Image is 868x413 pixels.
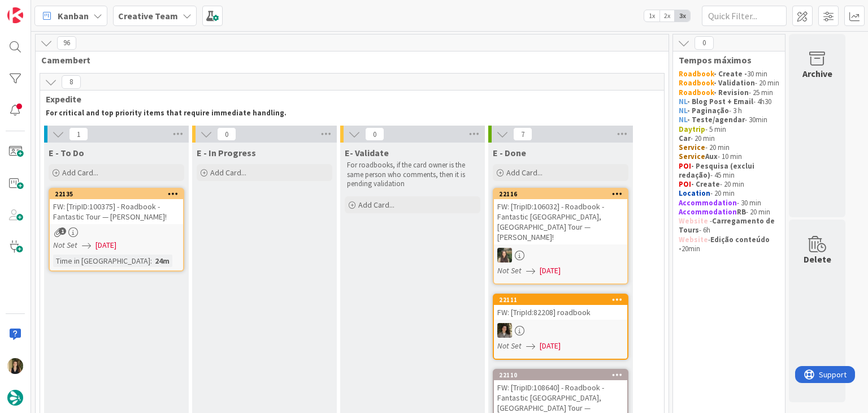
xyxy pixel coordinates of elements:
[679,78,714,88] strong: Roadbook
[679,152,779,161] p: - 10 min
[41,54,654,66] span: Camembert
[494,248,627,263] div: IG
[58,9,89,23] span: Kanban
[679,235,779,254] p: - 20min
[46,93,650,105] span: Expedite
[118,10,178,21] b: Creative Team
[679,216,776,235] strong: Carregamento de Tours
[802,67,832,80] div: Archive
[679,235,708,244] strong: Website
[679,180,779,189] p: - 20 min
[7,390,23,406] img: avatar
[497,265,522,276] i: Not Set
[679,235,771,253] strong: Edição conteúdo -
[679,70,779,79] p: 30 min
[24,2,51,15] span: Support
[679,143,705,152] strong: Service
[679,79,779,88] p: - 20 min
[7,7,23,23] img: Visit kanbanzone.com
[714,88,749,97] strong: - Revision
[679,115,779,124] p: - 30min
[679,208,779,217] p: - 20 min
[714,69,747,79] strong: - Create -
[679,199,779,208] p: - 30 min
[679,125,779,134] p: - 5 min
[679,161,756,180] strong: - Pesquisa (exclui redação)
[679,217,779,235] p: - - 6h
[679,188,710,198] strong: Location
[679,216,708,226] strong: Website
[679,106,779,115] p: - 3 h
[53,240,77,250] i: Not Set
[358,200,394,210] span: Add Card...
[347,161,478,188] p: For roadbooks, if the card owner is the same person who comments, then it is pending validation
[150,255,152,267] span: :
[494,295,627,320] div: 22111FW: [TripId:82208] roadbook
[679,115,687,124] strong: NL
[679,198,737,208] strong: Accommodation
[49,188,184,272] a: 22135FW: [TripID:100375] - Roadbook - Fantastic Tour — [PERSON_NAME]!Not Set[DATE]Time in [GEOGRA...
[494,305,627,320] div: FW: [TripId:82208] roadbook
[679,152,705,161] strong: Service
[493,188,628,285] a: 22116FW: [TripID:106032] - Roadbook - Fantastic [GEOGRAPHIC_DATA], [GEOGRAPHIC_DATA] Tour — [PERS...
[96,239,116,251] span: [DATE]
[679,189,779,198] p: - 20 min
[497,323,512,338] img: MS
[365,127,384,141] span: 0
[345,147,389,158] span: E- Validate
[513,127,532,141] span: 7
[497,341,522,351] i: Not Set
[506,167,542,178] span: Add Card...
[493,147,526,158] span: E - Done
[691,179,720,189] strong: - Create
[679,161,691,171] strong: POI
[679,207,737,217] strong: Accommodation
[59,227,66,235] span: 1
[737,207,746,217] strong: RB
[493,294,628,360] a: 22111FW: [TripId:82208] roadbookMSNot Set[DATE]
[679,88,714,97] strong: Roadbook
[499,371,627,379] div: 22110
[695,36,714,50] span: 0
[55,190,183,198] div: 22135
[540,265,561,277] span: [DATE]
[679,179,691,189] strong: POI
[494,323,627,338] div: MS
[679,134,779,143] p: - 20 min
[679,143,779,152] p: - 20 min
[702,6,787,26] input: Quick Filter...
[50,199,183,224] div: FW: [TripID:100375] - Roadbook - Fantastic Tour — [PERSON_NAME]!
[687,97,753,106] strong: - Blog Post + Email
[210,167,246,178] span: Add Card...
[679,124,705,134] strong: Daytrip
[714,78,755,88] strong: - Validation
[679,97,779,106] p: - 4h30
[46,108,287,118] strong: For critical and top priority items that require immediate handling.
[494,370,627,380] div: 22110
[197,147,256,158] span: E - In Progress
[217,127,236,141] span: 0
[675,10,690,21] span: 3x
[679,134,691,143] strong: Car
[62,75,81,89] span: 8
[705,152,718,161] strong: Aux
[659,10,675,21] span: 2x
[49,147,84,158] span: E - To Do
[499,190,627,198] div: 22116
[494,295,627,305] div: 22111
[804,252,831,266] div: Delete
[62,167,98,178] span: Add Card...
[679,88,779,97] p: - 25 min
[540,340,561,352] span: [DATE]
[7,358,23,374] img: SP
[499,296,627,304] div: 22111
[50,189,183,199] div: 22135
[644,10,659,21] span: 1x
[57,36,76,50] span: 96
[679,97,687,106] strong: NL
[494,189,627,244] div: 22116FW: [TripID:106032] - Roadbook - Fantastic [GEOGRAPHIC_DATA], [GEOGRAPHIC_DATA] Tour — [PERS...
[50,189,183,224] div: 22135FW: [TripID:100375] - Roadbook - Fantastic Tour — [PERSON_NAME]!
[679,106,687,115] strong: NL
[494,199,627,244] div: FW: [TripID:106032] - Roadbook - Fantastic [GEOGRAPHIC_DATA], [GEOGRAPHIC_DATA] Tour — [PERSON_NA...
[679,162,779,180] p: - 45 min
